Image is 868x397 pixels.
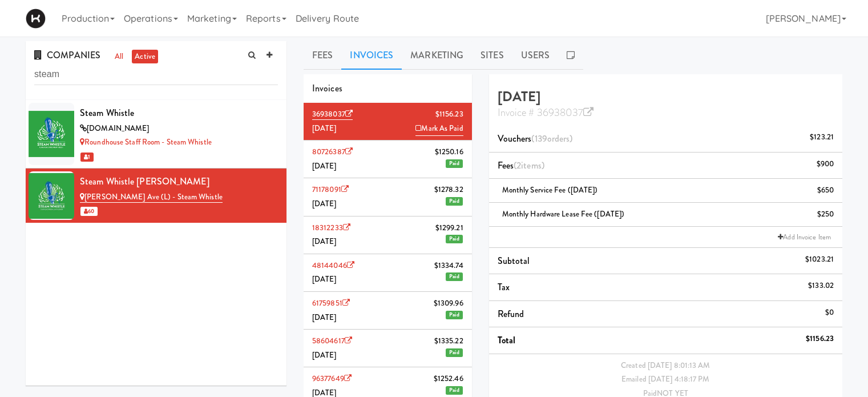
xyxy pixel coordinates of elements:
div: [DOMAIN_NAME] [80,122,278,136]
div: $1023.21 [805,252,834,267]
span: $1299.21 [435,221,463,235]
li: 61759851$1309.96[DATE]Paid [304,292,472,330]
li: Monthly Hardware Lease Fee ([DATE])$250 [489,203,842,227]
span: Monthly Service Fee ([DATE]) [502,185,598,195]
span: Paid [446,348,462,357]
span: Paid [446,197,462,206]
span: Total [498,334,516,347]
ng-pluralize: items [521,159,542,172]
span: Subtotal [498,254,530,267]
span: [DATE] [312,274,337,284]
div: $0 [825,306,834,320]
div: $250 [817,207,834,222]
li: 80726387$1250.16[DATE]Paid [304,141,472,178]
a: 48144046 [312,260,354,271]
a: [PERSON_NAME] Ave (L) - Steam Whistle [80,191,223,203]
span: $1309.96 [434,296,463,311]
span: Paid [446,272,462,281]
div: Steam Whistle [PERSON_NAME] [80,173,278,190]
input: Search company [34,64,278,85]
div: Created [DATE] 8:01:13 AM [498,359,834,373]
a: Sites [472,41,512,70]
span: 1 [80,153,94,162]
a: active [132,50,158,64]
span: Fees [498,159,544,172]
span: (2 ) [514,159,544,172]
span: [DATE] [312,198,337,209]
span: $1252.46 [434,372,463,386]
div: Steam Whistle [80,105,278,122]
li: 36938037$1156.23[DATE]Mark As Paid [304,103,472,141]
span: Vouchers [498,132,573,145]
li: 18312233$1299.21[DATE]Paid [304,216,472,254]
h4: [DATE] [498,89,834,119]
span: Paid [446,235,462,243]
li: 48144046$1334.74[DATE]Paid [304,254,472,292]
li: 58604617$1335.22[DATE]Paid [304,330,472,367]
a: Users [512,41,559,70]
span: $1335.22 [434,334,463,348]
span: [DATE] [312,161,337,171]
a: 18312233 [312,222,350,233]
span: Paid [446,311,462,319]
a: 36938037 [312,109,353,120]
a: Add Invoice Item [775,231,834,243]
div: $133.02 [808,279,834,293]
span: [DATE] [312,312,337,323]
span: [DATE] [312,236,337,247]
li: 71178091$1278.32[DATE]Paid [304,178,472,216]
span: $1278.32 [434,183,463,197]
img: Micromart [26,9,46,29]
span: [DATE] [312,123,337,134]
li: Monthly Service Fee ([DATE])$650 [489,179,842,203]
span: Invoices [312,82,342,95]
span: COMPANIES [34,49,100,62]
a: all [112,50,126,64]
a: Invoice # 36938037 [498,105,594,120]
span: $1334.74 [434,259,463,273]
span: 60 [80,207,98,216]
a: 61759851 [312,298,350,308]
a: Mark As Paid [415,122,463,137]
span: $1156.23 [435,107,463,122]
a: Invoices [341,41,402,70]
span: (139 ) [531,132,572,145]
div: Emailed [DATE] 4:18:17 PM [498,372,834,387]
div: $650 [817,183,834,198]
span: Monthly Hardware Lease Fee ([DATE]) [502,208,625,219]
span: Paid [446,386,462,395]
a: 71178091 [312,184,349,195]
span: $1250.16 [435,145,463,159]
div: $900 [817,157,834,171]
span: Tax [498,280,510,294]
a: 80726387 [312,146,353,157]
ng-pluralize: orders [547,132,570,145]
div: $1156.23 [806,332,834,346]
a: 96377649 [312,373,352,384]
li: Steam Whistle[DOMAIN_NAME]Roundhouse Staff Room - Steam Whistle 1 [26,100,286,169]
span: [DATE] [312,350,337,360]
a: 58604617 [312,335,352,346]
a: Roundhouse Staff Room - Steam Whistle [80,137,212,147]
div: $123.21 [810,130,834,145]
a: Fees [304,41,341,70]
li: Steam Whistle [PERSON_NAME][PERSON_NAME] Ave (L) - Steam Whistle 60 [26,169,286,223]
span: Paid [446,159,462,168]
a: Marketing [402,41,472,70]
span: Refund [498,307,524,320]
